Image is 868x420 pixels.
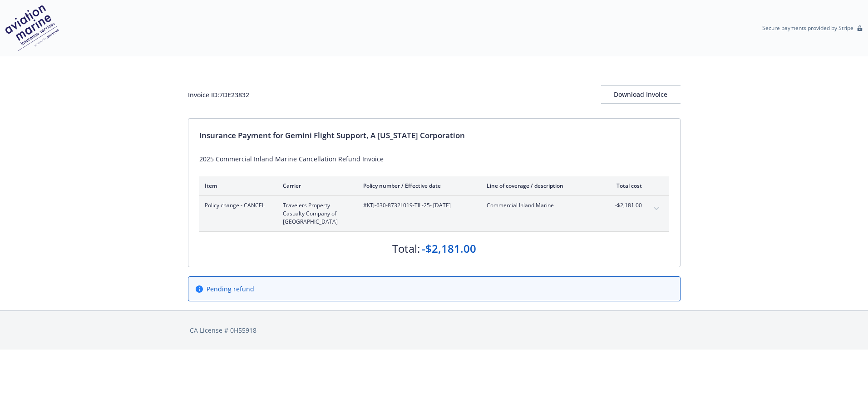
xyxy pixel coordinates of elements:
div: 2025 Commercial Inland Marine Cancellation Refund Invoice [199,154,669,164]
span: Travelers Property Casualty Company of [GEOGRAPHIC_DATA] [283,201,349,226]
p: Secure payments provided by Stripe [762,24,853,32]
div: Insurance Payment for Gemini Flight Support, A [US_STATE] Corporation [199,130,669,141]
button: Download Invoice [601,85,681,104]
div: Total: [392,241,420,256]
span: Commercial Inland Marine [487,201,593,210]
div: Line of coverage / description [487,182,593,190]
div: Policy change - CANCELTravelers Property Casualty Company of [GEOGRAPHIC_DATA]#KTJ-630-8732L019-T... [199,196,669,231]
button: expand content [649,201,664,216]
span: Policy change - CANCEL [205,201,268,210]
div: Download Invoice [601,86,681,103]
span: #KTJ-630-8732L019-TIL-25 - [DATE] [363,201,472,210]
div: Total cost [608,182,642,190]
div: Invoice ID: 7DE23832 [188,90,249,100]
div: Item [205,182,268,190]
span: Pending refund [207,284,254,294]
div: CA License # 0H55918 [190,325,679,335]
div: Carrier [283,182,349,190]
div: Policy number / Effective date [363,182,472,190]
div: -$2,181.00 [422,241,476,256]
span: -$2,181.00 [608,201,642,210]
